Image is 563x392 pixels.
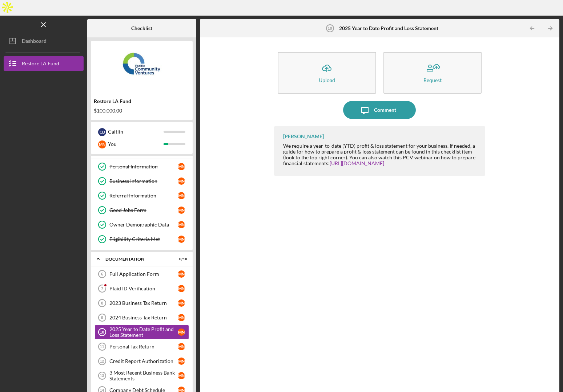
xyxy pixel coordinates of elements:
a: Good Jobs FormMN [94,203,189,217]
tspan: 6 [101,272,103,276]
a: Personal InformationMN [94,159,189,174]
div: M N [98,140,106,148]
div: M N [178,163,185,170]
div: Caitlin [108,126,164,138]
div: 3 Most Recent Business Bank Statements [109,370,178,381]
tspan: 10 [100,330,104,334]
tspan: 10 [327,26,332,30]
a: Owner Demographic DataMN [94,217,189,232]
tspan: 8 [101,301,103,305]
div: M N [178,192,185,199]
button: Dashboard [4,34,84,48]
div: We require a year-to-date (YTD) profit & loss statement for your business. If needed, a guide for... [283,143,478,166]
a: 92024 Business Tax ReturnMN [94,310,189,325]
div: Personal Information [109,164,178,170]
div: M N [178,207,185,214]
button: Restore LA Fund [4,56,84,71]
div: $100,000.00 [94,108,190,114]
div: Restore LA Fund [94,98,190,104]
div: Restore LA Fund [22,56,59,73]
div: Personal Tax Return [109,344,178,350]
button: Upload [278,52,376,94]
a: 133 Most Recent Business Bank StatementsMN [94,368,189,383]
div: Credit Report Authorization [109,358,178,364]
div: M N [178,299,185,307]
tspan: 11 [100,344,104,349]
div: Business Information [109,178,178,184]
div: M N [178,372,185,379]
div: C D [98,128,106,136]
div: M N [178,343,185,350]
div: Comment [374,101,396,119]
img: Product logo [91,45,193,88]
div: Owner Demographic Data [109,222,178,228]
a: Business InformationMN [94,174,189,188]
div: 2024 Business Tax Return [109,315,178,320]
a: 82023 Business Tax ReturnMN [94,296,189,310]
div: M N [178,270,185,278]
div: Upload [319,77,335,83]
div: Request [423,77,442,83]
div: Full Application Form [109,271,178,277]
a: 7Plaid ID VerificationMN [94,281,189,296]
b: Checklist [131,25,152,31]
a: Eligibility Criteria MetMN [94,232,189,246]
div: M N [178,328,185,336]
tspan: 13 [100,373,104,378]
div: M N [178,177,185,185]
div: Dashboard [22,34,47,50]
div: You [108,138,164,150]
div: M N [178,221,185,228]
div: M N [178,314,185,321]
div: Documentation [105,257,169,261]
div: M N [178,236,185,243]
a: [URL][DOMAIN_NAME] [330,160,384,166]
div: 2023 Business Tax Return [109,300,178,306]
a: 12Credit Report AuthorizationMN [94,354,189,368]
div: 0 / 10 [174,257,187,261]
div: Eligibility Criteria Met [109,236,178,242]
a: Referral InformationMN [94,188,189,203]
div: M N [178,358,185,365]
b: 2025 Year to Date Profit and Loss Statement [339,25,438,31]
div: Plaid ID Verification [109,286,178,291]
a: 102025 Year to Date Profit and Loss StatementMN [94,325,189,339]
div: Referral Information [109,193,178,199]
div: [PERSON_NAME] [283,134,324,139]
div: Good Jobs Form [109,207,178,213]
div: M N [178,285,185,292]
tspan: 9 [101,315,103,320]
tspan: 12 [100,359,104,363]
a: 6Full Application FormMN [94,267,189,281]
tspan: 7 [101,286,103,291]
button: Comment [343,101,416,119]
button: Request [383,52,482,94]
a: 11Personal Tax ReturnMN [94,339,189,354]
div: 2025 Year to Date Profit and Loss Statement [109,326,178,338]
